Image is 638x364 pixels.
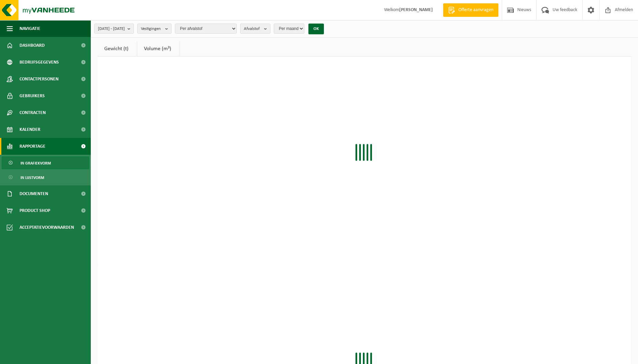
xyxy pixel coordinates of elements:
button: OK [308,24,324,34]
span: Dashboard [20,37,45,54]
span: Kalender [20,121,40,138]
button: Afvalstof [240,24,270,34]
button: Vestigingen [137,24,172,34]
span: Acceptatievoorwaarden [20,219,74,236]
a: In lijstvorm [2,171,89,184]
button: [DATE] - [DATE] [94,24,134,34]
span: Navigatie [20,20,40,37]
span: [DATE] - [DATE] [98,24,125,34]
span: Rapportage [20,138,45,155]
span: Contracten [20,104,46,121]
span: Vestigingen [141,24,162,34]
span: Gebruikers [20,87,45,104]
span: Offerte aanvragen [457,7,495,13]
span: Product Shop [20,202,50,219]
a: Offerte aanvragen [443,3,498,17]
strong: [PERSON_NAME] [399,7,433,12]
span: In grafiekvorm [21,157,51,170]
span: Afvalstof [244,24,261,34]
a: Volume (m³) [137,41,180,57]
a: Gewicht (t) [98,41,137,57]
a: In grafiekvorm [2,156,89,169]
span: In lijstvorm [21,171,44,184]
span: Contactpersonen [20,71,59,87]
span: Documenten [20,185,48,202]
span: Bedrijfsgegevens [20,54,59,71]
